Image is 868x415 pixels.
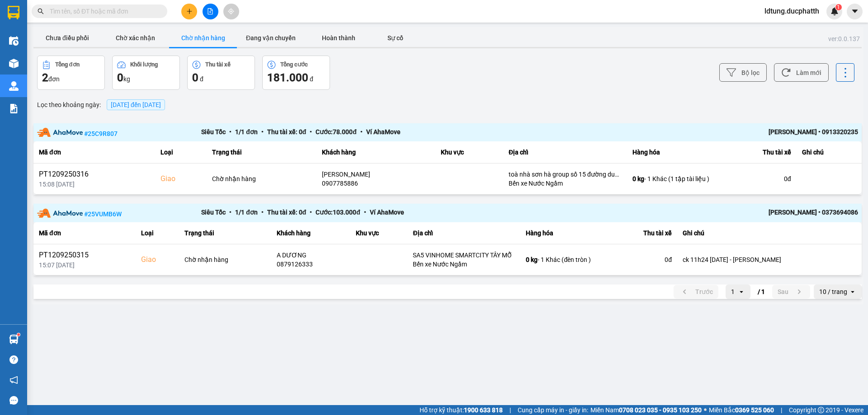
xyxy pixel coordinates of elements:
[187,56,255,90] button: Thu tài xế0 đ
[627,141,717,163] th: Hàng hóa
[819,287,847,296] div: 10 / trang
[360,209,370,216] span: •
[357,128,366,135] span: •
[435,141,503,163] th: Khu vực
[136,222,179,244] th: Loại
[179,222,271,244] th: Trạng thái
[130,61,158,68] div: Khối lượng
[181,4,197,19] button: plus
[205,61,231,68] div: Thu tài xế
[677,222,862,244] th: Ghi chú
[84,210,122,218] span: # 25VUMB6W
[694,207,858,219] div: [PERSON_NAME] • 0373694086
[141,254,174,265] div: Giao
[306,128,316,135] span: •
[757,5,826,17] span: ldtung.ducphatth
[407,222,520,244] th: Địa chỉ
[772,285,810,298] button: next page. current page 1 / 1
[851,7,859,15] span: caret-down
[837,4,840,10] span: 1
[17,333,20,336] sup: 1
[619,406,702,414] strong: 0708 023 035 - 0935 103 250
[520,222,611,244] th: Hàng hóa
[55,61,80,68] div: Tổng đơn
[8,6,19,19] img: logo-vxr
[9,335,19,344] img: warehouse-icon
[526,256,538,263] span: 0 kg
[42,71,48,84] span: 2
[420,405,503,415] span: Hỗ trợ kỹ thuật:
[616,255,672,264] div: 0 đ
[9,59,19,68] img: warehouse-icon
[526,255,605,264] div: - 1 Khác (đèn tròn )
[9,104,19,113] img: solution-icon
[509,179,622,188] div: Bến xe Nước Ngầm
[212,174,311,183] div: Chờ nhận hàng
[280,61,308,68] div: Tổng cước
[322,179,430,188] div: 0907785886
[590,405,702,415] span: Miền Nam
[192,70,250,85] div: đ
[797,141,862,163] th: Ghi chú
[9,81,19,91] img: warehouse-icon
[316,141,435,163] th: Khách hàng
[306,209,316,216] span: •
[207,8,213,14] span: file-add
[731,287,735,296] div: 1
[155,141,207,163] th: Loại
[50,6,156,16] input: Tìm tên, số ĐT hoặc mã đơn
[271,222,350,244] th: Khách hàng
[518,405,588,415] span: Cung cấp máy in - giấy in:
[112,56,180,90] button: Khối lượng0kg
[723,147,791,158] div: Thu tài xế
[758,286,765,297] span: / 1
[509,170,622,179] div: toà nhà sơn hà group số 15 đường duy tân dịch vọng hậu
[37,100,101,110] span: Lọc theo khoảng ngày :
[39,250,130,261] div: PT1209250315
[509,405,511,415] span: |
[704,408,707,412] span: ⚪️
[503,141,627,163] th: Địa chỉ
[674,285,718,298] button: previous page. current page 1 / 1
[848,287,849,296] input: Selected 10 / trang.
[160,173,201,184] div: Giao
[201,207,694,219] div: Siêu Tốc 1 / 1 đơn Thu tài xế: 0 đ Cước: 103.000 đ Ví AhaMove
[101,29,169,47] button: Chờ xác nhận
[632,175,644,182] span: 0 kg
[464,406,503,414] strong: 1900 633 818
[267,70,325,85] div: đ
[192,71,198,84] span: 0
[9,355,18,364] span: question-circle
[207,141,316,163] th: Trạng thái
[694,127,858,138] div: [PERSON_NAME] • 0913320235
[774,63,829,82] button: Làm mới
[262,56,330,90] button: Tổng cước181.000 đ
[738,288,745,295] svg: open
[350,222,407,244] th: Khu vực
[267,71,308,84] span: 181.000
[847,4,863,19] button: caret-down
[42,70,100,85] div: đơn
[413,260,515,269] div: Bến xe Nước Ngầm
[719,63,767,82] button: Bộ lọc
[33,141,155,163] th: Mã đơn
[84,130,118,137] span: # 25C9R807
[33,222,136,244] th: Mã đơn
[835,4,842,10] sup: 1
[37,56,105,90] button: Tổng đơn2đơn
[38,8,44,14] span: search
[735,406,774,414] strong: 0369 525 060
[781,405,782,415] span: |
[258,209,267,216] span: •
[373,29,418,47] button: Sự cố
[226,128,235,135] span: •
[184,255,266,264] div: Chờ nhận hàng
[849,288,856,295] svg: open
[9,376,18,384] span: notification
[632,174,712,183] div: - 1 Khác (1 tập tài liệu )
[277,260,345,269] div: 0879126333
[111,101,161,108] span: 12/09/2025 đến 12/09/2025
[413,251,515,260] div: SA5 VINHOME SMARTCITY TÂY MỖ
[226,209,235,216] span: •
[117,71,123,84] span: 0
